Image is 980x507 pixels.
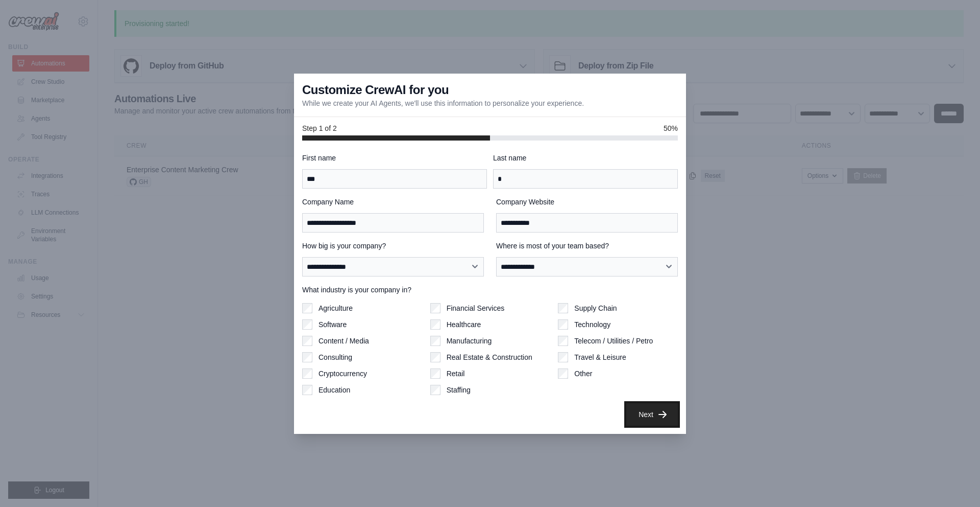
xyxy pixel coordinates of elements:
[574,352,626,362] label: Travel & Leisure
[302,153,487,163] label: First name
[302,82,449,98] h3: Customize CrewAI for you
[664,123,678,133] span: 50%
[496,241,678,251] label: Where is most of your team based?
[318,319,347,330] label: Software
[318,303,353,313] label: Agriculture
[302,197,484,207] label: Company Name
[447,385,471,395] label: Staffing
[574,303,617,313] label: Supply Chain
[447,303,505,313] label: Financial Services
[302,285,678,295] label: What industry is your company in?
[626,403,678,426] button: Next
[574,368,592,379] label: Other
[574,336,653,346] label: Telecom / Utilities / Petro
[447,368,465,379] label: Retail
[318,368,367,379] label: Cryptocurrency
[318,336,369,346] label: Content / Media
[447,336,492,346] label: Manufacturing
[574,319,610,330] label: Technology
[302,98,584,108] p: While we create your AI Agents, we'll use this information to personalize your experience.
[318,352,352,362] label: Consulting
[302,241,484,251] label: How big is your company?
[302,123,337,133] span: Step 1 of 2
[318,385,350,395] label: Education
[447,319,481,330] label: Healthcare
[493,153,678,163] label: Last name
[447,352,532,362] label: Real Estate & Construction
[496,197,678,207] label: Company Website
